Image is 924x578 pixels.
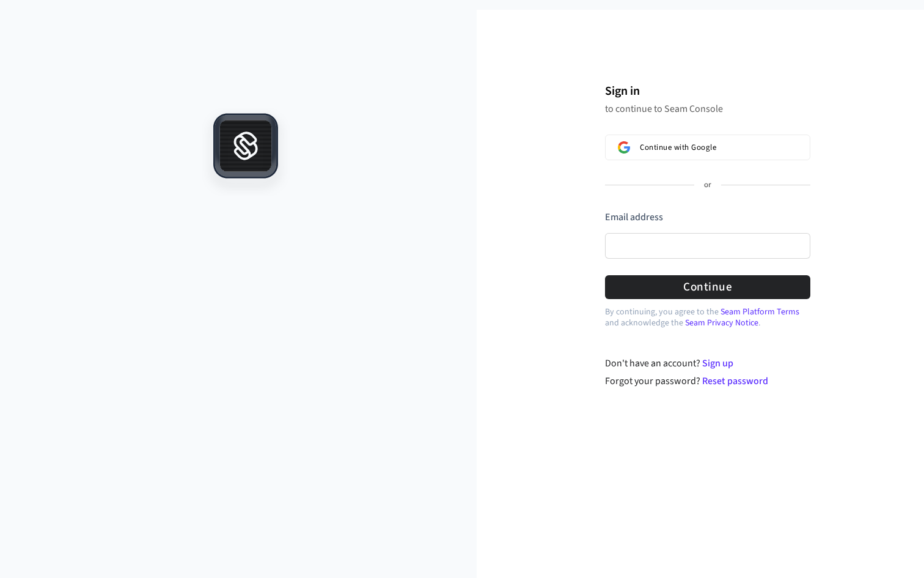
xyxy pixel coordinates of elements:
[605,135,810,160] button: Sign in with GoogleContinue with Google
[605,275,810,299] button: Continue
[702,357,733,370] a: Sign up
[640,143,716,152] span: Continue with Google
[605,82,810,100] h1: Sign in
[605,306,810,328] p: By continuing, you agree to the and acknowledge the .
[605,356,811,371] div: Don't have an account?
[605,374,811,388] div: Forgot your password?
[685,317,758,329] a: Seam Privacy Notice
[702,374,768,388] a: Reset password
[618,141,630,154] img: Sign in with Google
[704,180,711,191] p: or
[605,103,810,115] p: to continue to Seam Console
[721,306,799,318] a: Seam Platform Terms
[605,210,663,224] label: Email address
